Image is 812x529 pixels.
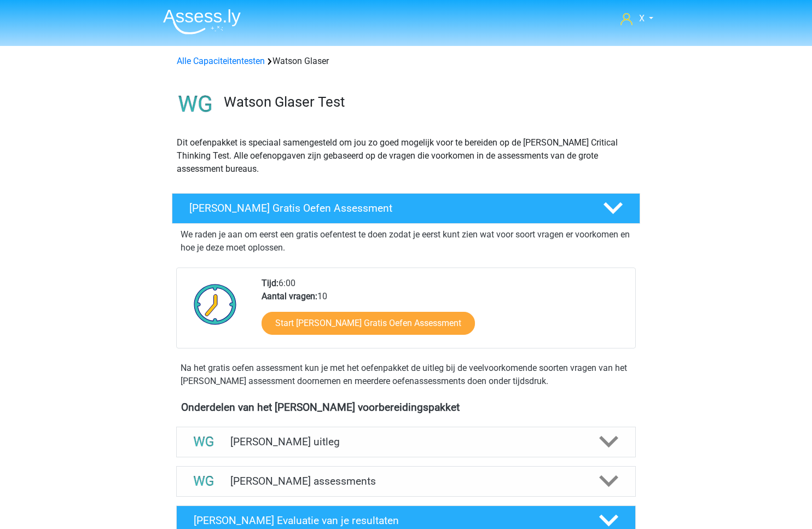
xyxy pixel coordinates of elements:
div: Na het gratis oefen assessment kun je met het oefenpakket de uitleg bij de veelvoorkomende soorte... [176,362,636,388]
h3: Watson Glaser Test [224,94,631,111]
img: watson glaser uitleg [190,428,218,456]
span: X [639,13,645,24]
h4: [PERSON_NAME] uitleg [230,435,582,448]
p: Dit oefenpakket is speciaal samengesteld om jou zo goed mogelijk voor te bereiden op de [PERSON_N... [177,136,635,176]
a: Alle Capaciteitentesten [177,56,265,66]
h4: [PERSON_NAME] Evaluatie van je resultaten [194,514,582,527]
h4: [PERSON_NAME] assessments [230,475,582,487]
p: We raden je aan om eerst een gratis oefentest te doen zodat je eerst kunt zien wat voor soort vra... [181,228,631,254]
h4: [PERSON_NAME] Gratis Oefen Assessment [189,202,585,214]
div: Watson Glaser [172,55,640,68]
img: Assessly [163,9,241,34]
img: Klok [188,277,243,332]
div: 6:00 10 [253,277,635,348]
a: assessments [PERSON_NAME] assessments [172,466,640,497]
a: [PERSON_NAME] Gratis Oefen Assessment [167,193,645,224]
a: Start [PERSON_NAME] Gratis Oefen Assessment [262,312,475,335]
h4: Onderdelen van het [PERSON_NAME] voorbereidingspakket [181,401,631,414]
b: Tijd: [262,278,279,288]
img: watson glaser assessments [190,467,218,495]
img: watson glaser [172,81,219,127]
a: X [616,12,658,25]
b: Aantal vragen: [262,291,317,301]
a: uitleg [PERSON_NAME] uitleg [172,427,640,457]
